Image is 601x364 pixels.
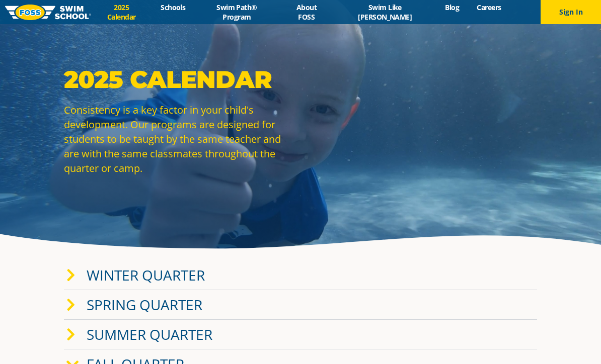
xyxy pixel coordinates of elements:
[87,265,205,285] a: Winter Quarter
[194,3,279,22] a: Swim Path® Program
[468,3,510,12] a: Careers
[64,65,272,94] strong: 2025 Calendar
[91,3,152,22] a: 2025 Calendar
[5,5,91,20] img: FOSS Swim School Logo
[279,3,334,22] a: About FOSS
[87,295,202,314] a: Spring Quarter
[87,325,212,344] a: Summer Quarter
[334,3,436,22] a: Swim Like [PERSON_NAME]
[152,3,194,12] a: Schools
[64,103,295,175] p: Consistency is a key factor in your child's development. Our programs are designed for students t...
[436,3,468,12] a: Blog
